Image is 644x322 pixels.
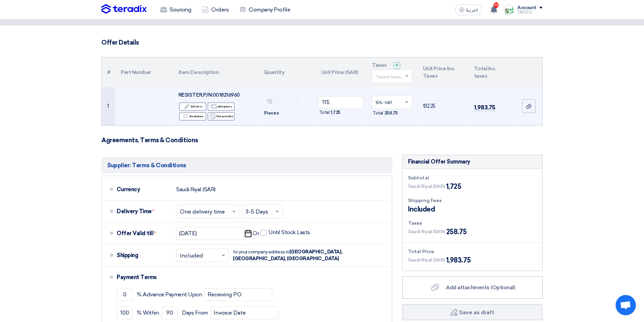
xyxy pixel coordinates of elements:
[408,220,537,227] div: Taxes
[469,57,515,87] th: Total Inc. taxes
[253,230,259,237] span: Or
[408,248,537,255] div: Total Price
[402,304,543,320] button: Save as draft
[446,255,471,265] span: 1,983.75
[372,96,412,109] ng-select: VAT
[494,2,499,8] span: 10
[101,137,543,144] h3: Agreements, Terms & Conditions
[179,112,206,121] div: Breakdown
[408,158,470,166] div: Financial Offer Summary
[179,102,206,111] div: Edit item
[616,295,636,315] div: Open chat
[260,229,310,236] label: Until Stock Lasts
[102,57,115,87] th: #
[258,57,316,87] th: Quantity
[208,112,235,121] div: Not available
[395,62,399,69] span: +
[162,306,178,319] input: payment-term-2
[117,203,171,220] div: Delivery Time
[446,284,515,291] span: Add attachments (Optional)
[517,5,536,11] div: Account
[211,306,278,319] input: payment-term-2
[176,227,244,240] input: yyyy-mm-dd
[455,4,482,15] button: العربية
[408,228,445,235] span: Saudi Riyal (SAR)
[408,174,537,181] div: Subtotal
[366,57,418,87] th: Taxes
[316,57,367,87] th: Unit Price (SAR)
[474,104,495,111] span: 1,983.75
[196,2,234,17] a: Orders
[264,110,279,117] span: Pieces
[408,256,445,264] span: Saudi Riyal (SAR)
[155,2,196,17] a: Sourcing
[102,87,115,125] td: 1
[137,291,202,298] span: % Advance Payment Upon
[117,247,171,264] div: Shipping
[173,57,258,87] th: Item Description
[233,249,351,262] div: to your company address in
[331,109,340,116] span: 1,725
[178,92,240,98] span: RESISTER,P/N:0018216960
[176,183,216,196] div: Saudi Riyal (SAR)
[446,181,461,192] span: 1,725
[418,87,469,125] td: 132.25
[233,249,342,262] span: [GEOGRAPHIC_DATA], [GEOGRAPHIC_DATA], [GEOGRAPHIC_DATA]
[117,306,133,319] input: payment-term-2
[115,57,173,87] th: Part Number
[117,225,171,242] div: Offer Valid till
[504,4,515,15] img: Screenshot___1727703618088.png
[182,309,208,316] span: Days From
[117,269,381,286] div: Payment Terms
[117,288,133,301] input: payment-term-1
[101,157,392,173] h5: Supplier: Terms & Conditions
[117,181,171,198] div: Currency
[205,288,272,301] input: payment-term-2
[408,204,435,214] span: Included
[234,2,295,17] a: Company Profile
[446,227,467,237] span: 258.75
[373,110,383,117] span: Total
[408,197,537,204] div: Shipping Fees
[466,8,478,13] span: العربية
[418,57,469,87] th: Unit Price Inc. Taxes
[208,102,235,111] div: Add options
[101,4,147,14] img: Teradix logo
[263,96,297,108] input: RFQ_STEP1.ITEMS.2.AMOUNT_TITLE
[517,10,543,14] div: TAREEQ
[408,183,445,190] span: Saudi Riyal (SAR)
[137,309,159,316] span: % Within
[101,39,543,46] h3: Offer Details
[319,109,330,116] span: Total
[318,96,364,108] input: Unit Price
[384,110,398,117] span: 258.75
